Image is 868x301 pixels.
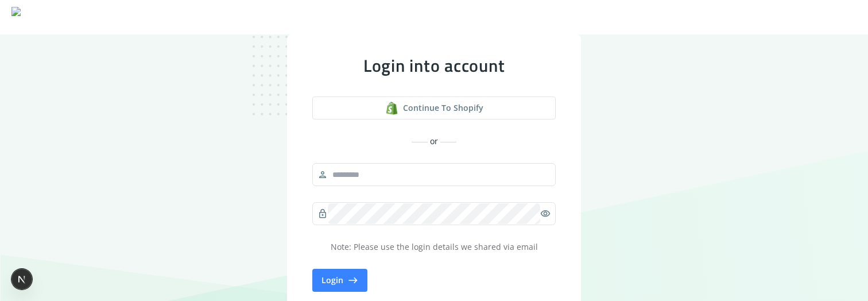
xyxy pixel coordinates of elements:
[11,7,84,30] img: Logo
[312,241,556,253] p: Note: Please use the login details we shared via email
[317,206,328,222] span: lock
[312,97,556,119] button: Continue to shopify
[540,206,551,222] span: visibility
[403,102,483,114] span: Continue to shopify
[312,136,556,147] div: or
[385,102,398,115] img: shopify logo
[312,97,556,119] a: shopify logoContinue to shopify
[317,167,328,183] span: person
[312,55,556,76] div: Login into account
[312,269,367,292] button: Login east
[348,272,358,288] span: east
